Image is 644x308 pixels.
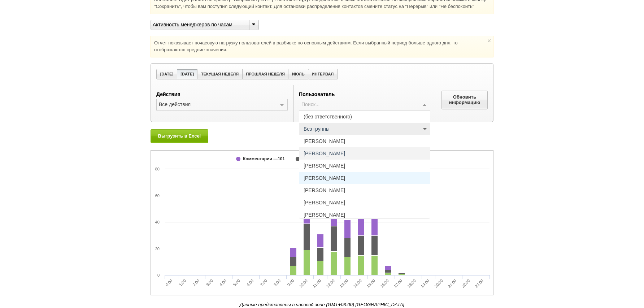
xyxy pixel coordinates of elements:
tspan: 20 [155,247,160,251]
tspan: 9:00 [286,278,295,287]
span: Комментарии — [243,156,285,161]
tspan: 17:00 [393,278,403,289]
tspan: 14:00 [352,278,362,289]
tspan: 60 [155,194,160,198]
tspan: 20:00 [434,278,444,289]
label: Пользователь [299,91,430,98]
tspan: 21:00 [447,278,457,289]
span: [PERSON_NAME] [304,139,345,144]
button: ТЕКУЩАЯ НЕДЕЛЯ [197,69,242,79]
div: Все действия [157,100,277,109]
button: ИЮЛЬ [288,69,308,79]
span: [PERSON_NAME] [304,200,345,205]
span: [PERSON_NAME] [304,212,345,217]
tspan: 7:00 [259,278,268,287]
span: [PERSON_NAME] [304,151,345,156]
span: [PERSON_NAME] [304,175,345,181]
tspan: 80 [155,167,160,171]
tspan: 22:00 [461,278,471,289]
a: × [487,39,491,42]
tspan: 16:00 [379,278,390,289]
tspan: 5:00 [232,278,241,287]
tspan: 13:00 [339,278,349,289]
tspan: 0:00 [165,278,173,287]
tspan: 1:00 [178,278,187,287]
tspan: 3:00 [205,278,214,287]
tspan: 18:00 [406,278,417,289]
button: [DATE] [156,69,177,79]
span: [PERSON_NAME] [304,188,345,193]
span: (без ответственного) [304,114,352,119]
tspan: 19:00 [420,278,430,289]
button: ПРОШЛАЯ НЕДЕЛЯ [242,69,289,79]
input: Поиск... [300,100,419,109]
button: [DATE] [177,69,198,79]
tspan: 6:00 [246,278,254,287]
span: Без группы [304,126,330,131]
button: Выгрузить в Excel [151,129,208,143]
tspan: 2:00 [192,278,200,287]
div: Активность менеджеров по часам [151,21,243,29]
tspan: 0 [157,273,160,277]
tspan: 40 [155,220,160,224]
tspan: 8:00 [273,278,282,287]
div: Отчет показывает почасовую нагрузку пользователей в разбивке по основным действиям. Если выбранны... [151,36,493,57]
b: 101 [278,156,285,161]
i: Данные представлены в часовой зоне (GMT+03:00) [GEOGRAPHIC_DATA] [240,302,404,307]
tspan: 12:00 [325,278,335,289]
span: [PERSON_NAME] [304,163,345,168]
tspan: 15:00 [366,278,376,289]
tspan: 23:00 [474,278,484,289]
button: Обновить информацию [441,91,488,109]
tspan: 4:00 [219,278,227,287]
label: Действия [156,91,288,98]
tspan: 11:00 [312,278,322,289]
tspan: 10:00 [298,278,308,289]
button: ИНТЕРВАЛ [308,69,338,79]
